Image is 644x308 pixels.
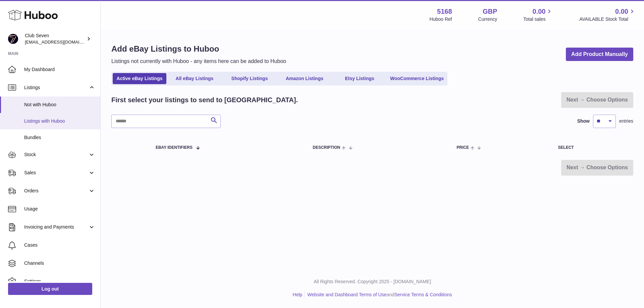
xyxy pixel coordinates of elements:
[579,7,636,22] a: 0.00 AVAILABLE Stock Total
[24,188,88,194] span: Orders
[307,292,386,297] a: Website and Dashboard Terms of Use
[313,145,340,150] span: Description
[305,292,452,298] li: and
[24,151,88,158] span: Stock
[566,48,633,61] a: Add Product Manually
[156,145,193,150] span: eBay Identifiers
[25,39,99,45] span: [EMAIL_ADDRESS][DOMAIN_NAME]
[24,260,95,266] span: Channels
[24,66,95,73] span: My Dashboard
[523,16,553,22] span: Total sales
[523,7,553,22] a: 0.00 Total sales
[533,7,546,16] span: 0.00
[111,58,286,65] p: Listings not currently with Huboo - any items here can be added to Huboo
[24,170,88,176] span: Sales
[278,73,331,84] a: Amazon Listings
[113,73,166,84] a: Active eBay Listings
[8,283,92,295] a: Log out
[558,145,627,150] div: Select
[24,224,88,230] span: Invoicing and Payments
[24,84,88,91] span: Listings
[111,96,298,105] h2: First select your listings to send to [GEOGRAPHIC_DATA].
[333,73,386,84] a: Etsy Listings
[223,73,276,84] a: Shopify Listings
[615,7,628,16] span: 0.00
[111,44,286,54] h1: Add eBay Listings to Huboo
[24,134,95,141] span: Bundles
[293,292,303,297] a: Help
[483,7,497,16] strong: GBP
[577,118,590,124] label: Show
[168,73,221,84] a: All eBay Listings
[457,145,469,150] span: Price
[24,118,95,124] span: Listings with Huboo
[430,16,452,22] div: Huboo Ref
[24,242,95,248] span: Cases
[106,279,639,285] p: All Rights Reserved. Copyright 2025 - [DOMAIN_NAME]
[437,7,452,16] strong: 5168
[579,16,636,22] span: AVAILABLE Stock Total
[388,73,446,84] a: WooCommerce Listings
[8,34,18,44] img: info@wearclubseven.com
[25,33,85,45] div: Club Seven
[24,206,95,212] span: Usage
[478,16,497,22] div: Currency
[619,118,633,124] span: entries
[24,102,95,108] span: Not with Huboo
[394,292,452,297] a: Service Terms & Conditions
[24,278,95,285] span: Settings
